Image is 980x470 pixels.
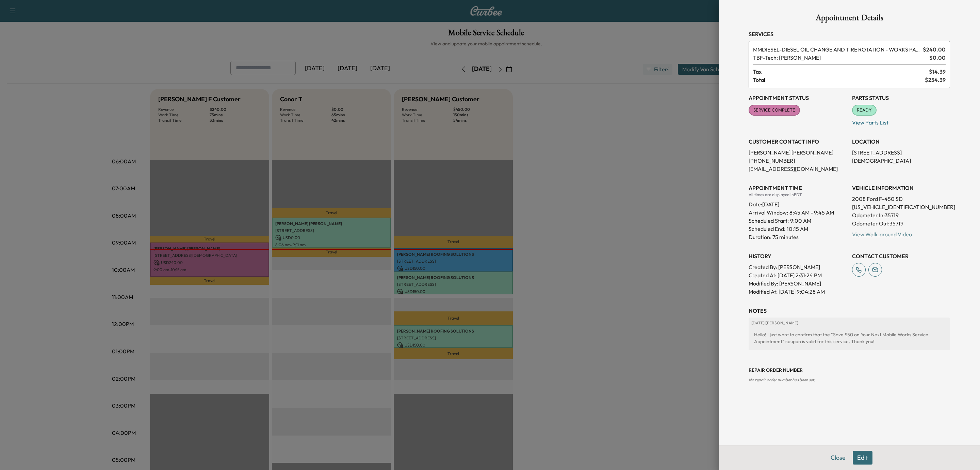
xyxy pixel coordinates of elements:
[749,148,847,157] p: [PERSON_NAME] [PERSON_NAME]
[753,76,925,84] span: Total
[749,184,847,192] h3: APPOINTMENT TIME
[853,451,872,465] button: Edit
[749,225,785,233] p: Scheduled End:
[749,252,847,260] h3: History
[749,217,789,225] p: Scheduled Start:
[852,116,950,127] p: View Parts List
[749,233,847,241] p: Duration: 75 minutes
[852,184,950,192] h3: VEHICLE INFORMATION
[852,148,950,165] p: [STREET_ADDRESS][DEMOGRAPHIC_DATA]
[852,231,912,238] a: View Walk-around Video
[749,288,847,296] p: Modified At : [DATE] 9:04:28 AM
[749,263,847,271] p: Created By : [PERSON_NAME]
[852,137,950,146] h3: LOCATION
[749,307,950,315] h3: NOTES
[749,271,847,279] p: Created At : [DATE] 2:31:24 PM
[749,94,847,102] h3: Appointment Status
[753,45,920,54] span: DIESEL OIL CHANGE AND TIRE ROTATION - WORKS PACKAGE
[852,94,950,102] h3: Parts Status
[753,68,929,76] span: Tax
[790,217,811,225] p: 9:00 AM
[751,328,947,348] div: Hello! I just want to confirm that the "Save $50 on Your Next Mobile Works Service Appointment" c...
[789,208,834,217] span: 8:45 AM - 9:45 AM
[749,30,950,38] h3: Services
[787,225,808,233] p: 10:15 AM
[929,68,946,76] span: $ 14.39
[852,211,950,219] p: Odometer In: 35719
[749,197,847,208] div: Date: [DATE]
[923,45,946,54] span: $ 240.00
[826,451,850,465] button: Close
[852,203,950,211] p: [US_VEHICLE_IDENTIFICATION_NUMBER]
[853,107,876,114] span: READY
[749,367,950,373] h3: Repair Order number
[852,219,950,227] p: Odometer Out: 35719
[925,76,946,84] span: $ 254.39
[852,252,950,260] h3: CONTACT CUSTOMER
[929,54,946,62] span: $ 0.00
[749,279,847,288] p: Modified By : [PERSON_NAME]
[852,195,950,203] p: 2008 Ford F-450 SD
[753,54,927,62] span: Tech: Bridgett F
[751,320,947,326] p: [DATE] | [PERSON_NAME]
[749,137,847,146] h3: CUSTOMER CONTACT INFO
[749,208,847,217] p: Arrival Window:
[749,377,815,382] span: No repair order number has been set.
[749,192,847,197] div: All times are displayed in EDT
[749,107,799,114] span: SERVICE COMPLETE
[749,165,847,173] p: [EMAIL_ADDRESS][DOMAIN_NAME]
[749,157,847,165] p: [PHONE_NUMBER]
[749,14,950,25] h1: Appointment Details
